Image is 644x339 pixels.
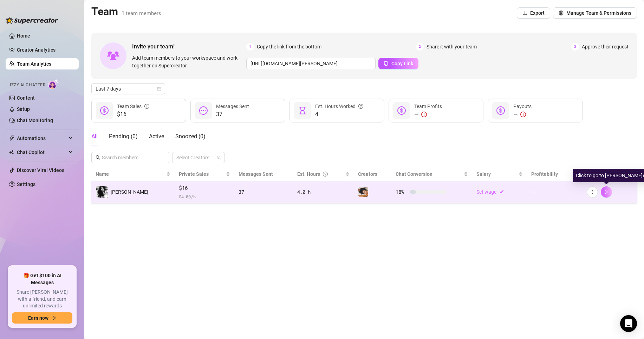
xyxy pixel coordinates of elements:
[17,181,35,187] a: Settings
[17,106,30,112] a: Setup
[298,106,307,115] span: hourglass
[91,167,175,181] th: Name
[476,171,491,177] span: Salary
[522,11,527,15] span: download
[109,132,138,141] div: Pending ( 0 )
[216,104,249,109] span: Messages Sent
[117,102,149,110] div: Team Sales
[17,147,67,158] span: Chat Copilot
[12,289,72,310] span: Share [PERSON_NAME] with a friend, and earn unlimited rewards
[102,154,160,161] input: Search members
[17,33,30,39] a: Home
[96,186,108,198] img: Raqual Rose
[517,7,550,19] button: Export
[527,181,583,203] td: —
[17,61,51,67] a: Team Analytics
[427,43,477,51] span: Share it with your team
[297,188,350,196] div: 4.0 h
[414,110,442,119] div: —
[520,112,526,117] span: exclamation-circle
[397,106,406,115] span: dollar-circle
[179,193,230,200] span: $ 4.00 /h
[358,187,368,197] img: Raqual
[566,10,631,16] span: Manage Team & Permissions
[17,167,64,173] a: Discover Viral Videos
[530,10,545,16] span: Export
[416,43,424,51] span: 2
[297,170,344,178] div: Est. Hours
[17,44,73,55] a: Creator Analytics
[91,132,98,141] div: All
[111,188,148,196] span: [PERSON_NAME]
[9,150,14,155] img: Chat Copilot
[315,110,363,119] span: 4
[496,106,505,115] span: dollar-circle
[179,171,209,177] span: Private Sales
[217,155,221,160] span: team
[257,43,321,51] span: Copy the link from the bottom
[571,43,579,51] span: 3
[239,171,273,177] span: Messages Sent
[239,188,288,196] div: 37
[216,110,249,119] span: 37
[315,102,363,110] div: Est. Hours Worked
[17,118,53,123] a: Chat Monitoring
[96,170,165,178] span: Name
[179,184,230,192] span: $16
[122,10,161,16] span: 1 team members
[51,315,56,320] span: arrow-right
[48,79,59,89] img: AI Chatter
[476,189,504,195] a: Set wageedit
[396,171,432,177] span: Chat Conversion
[559,11,564,15] span: setting
[149,133,164,140] span: Active
[17,133,67,144] span: Automations
[378,58,418,69] button: Copy Link
[144,102,149,110] span: info-circle
[96,84,161,94] span: Last 7 days
[531,171,558,177] span: Profitability
[384,61,389,66] span: copy
[91,5,161,18] h2: Team
[10,82,45,88] span: Izzy AI Chatter
[175,133,206,140] span: Snoozed ( 0 )
[199,106,208,115] span: message
[12,272,72,286] span: 🎁 Get $100 in AI Messages
[620,315,637,332] div: Open Intercom Messenger
[396,188,407,196] span: 18 %
[553,7,637,19] button: Manage Team & Permissions
[246,43,254,51] span: 1
[12,312,72,324] button: Earn nowarrow-right
[6,17,58,24] img: logo-BBDzfeDw.svg
[391,61,413,66] span: Copy Link
[513,104,532,109] span: Payouts
[323,170,328,178] span: question-circle
[354,167,392,181] th: Creators
[100,106,109,115] span: dollar-circle
[9,135,15,141] span: thunderbolt
[132,42,246,51] span: Invite your team!
[117,110,149,119] span: $16
[157,87,161,91] span: calendar
[499,190,504,194] span: edit
[28,315,48,321] span: Earn now
[590,190,595,194] span: more
[414,104,442,109] span: Team Profits
[604,190,609,194] span: right
[132,54,243,69] span: Add team members to your workspace and work together on Supercreator.
[96,155,100,160] span: search
[513,110,532,119] div: —
[582,43,629,51] span: Approve their request
[358,102,363,110] span: question-circle
[17,95,35,101] a: Content
[421,112,427,117] span: exclamation-circle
